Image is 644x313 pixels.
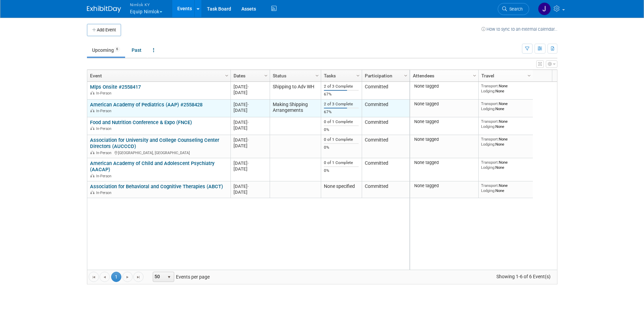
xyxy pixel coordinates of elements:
[324,127,359,132] div: 0%
[90,137,219,150] a: Association for University and College Counseling Center Directors (AUCCCD)
[481,84,499,88] span: Transport:
[324,92,359,97] div: 67%
[133,272,144,282] a: Go to the last page
[498,3,529,15] a: Search
[114,47,120,52] span: 6
[96,191,114,195] span: In-Person
[490,272,557,281] span: Showing 1-6 of 6 Event(s)
[223,70,230,80] a: Column Settings
[234,137,267,143] div: [DATE]
[273,70,316,81] a: Status
[362,100,409,117] td: Committed
[481,183,530,193] div: None None
[354,70,362,80] a: Column Settings
[234,160,267,166] div: [DATE]
[153,272,165,282] span: 50
[324,137,359,142] div: 0 of 1 Complete
[481,84,530,93] div: None None
[234,70,265,81] a: Dates
[362,158,409,181] td: Committed
[262,70,270,80] a: Column Settings
[89,272,99,282] a: Go to the first page
[87,44,125,57] a: Upcoming6
[324,160,359,165] div: 0 of 1 Complete
[481,101,499,106] span: Transport:
[355,73,361,78] span: Column Settings
[365,70,405,81] a: Participation
[481,106,495,111] span: Lodging:
[413,137,476,142] div: None tagged
[481,101,530,111] div: None None
[314,73,320,78] span: Column Settings
[248,84,249,89] span: -
[90,119,192,125] a: Food and Nutrition Conference & Expo (FNCE)
[90,84,141,90] a: Mlps Onsite #2558417
[481,183,499,188] span: Transport:
[525,70,533,80] a: Column Settings
[507,6,523,12] span: Search
[324,84,359,89] div: 2 of 3 Complete
[413,160,476,165] div: None tagged
[362,181,409,198] td: Committed
[313,70,321,80] a: Column Settings
[234,119,267,125] div: [DATE]
[270,82,321,100] td: Shipping to Adv WH
[324,183,359,190] div: None specified
[248,120,249,125] span: -
[90,91,94,94] img: In-Person Event
[481,160,499,165] span: Transport:
[90,150,227,155] div: [GEOGRAPHIC_DATA], [GEOGRAPHIC_DATA]
[90,183,223,190] a: Association for Behavioral and Cognitive Therapies (ABCT)
[130,1,162,8] span: Nimlok KY
[90,191,94,194] img: In-Person Event
[324,119,359,124] div: 0 of 1 Complete
[481,124,495,129] span: Lodging:
[471,70,478,80] a: Column Settings
[413,119,476,124] div: None tagged
[102,274,107,280] span: Go to the previous page
[362,82,409,100] td: Committed
[234,166,267,172] div: [DATE]
[481,27,557,32] a: How to sync to an external calendar...
[481,119,530,129] div: None None
[324,102,359,107] div: 2 of 3 Complete
[270,100,321,117] td: Making Shipping Arrangements
[481,188,495,193] span: Lodging:
[96,126,114,131] span: In-Person
[90,70,226,81] a: Event
[144,272,216,282] span: Events per page
[413,101,476,107] div: None tagged
[481,137,530,147] div: None None
[136,274,141,280] span: Go to the last page
[87,24,121,36] button: Add Event
[413,84,476,89] div: None tagged
[324,145,359,150] div: 0%
[96,91,114,95] span: In-Person
[234,102,267,107] div: [DATE]
[87,6,121,13] img: ExhibitDay
[234,189,267,195] div: [DATE]
[96,151,114,155] span: In-Person
[91,274,96,280] span: Go to the first page
[90,126,94,130] img: In-Person Event
[234,90,267,95] div: [DATE]
[126,44,147,57] a: Past
[481,137,499,141] span: Transport:
[90,109,94,112] img: In-Person Event
[248,184,249,189] span: -
[472,73,477,78] span: Column Settings
[90,160,214,173] a: American Academy of Child and Adolescent Psychiatry (AACAP)
[125,274,130,280] span: Go to the next page
[90,174,94,177] img: In-Person Event
[90,151,94,154] img: In-Person Event
[481,70,528,81] a: Travel
[324,168,359,173] div: 0%
[324,70,357,81] a: Tasks
[166,274,172,280] span: select
[481,160,530,170] div: None None
[111,272,121,282] span: 1
[248,161,249,166] span: -
[481,89,495,93] span: Lodging:
[90,102,203,108] a: American Academy of Pediatrics (AAP) #2558428
[248,102,249,107] span: -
